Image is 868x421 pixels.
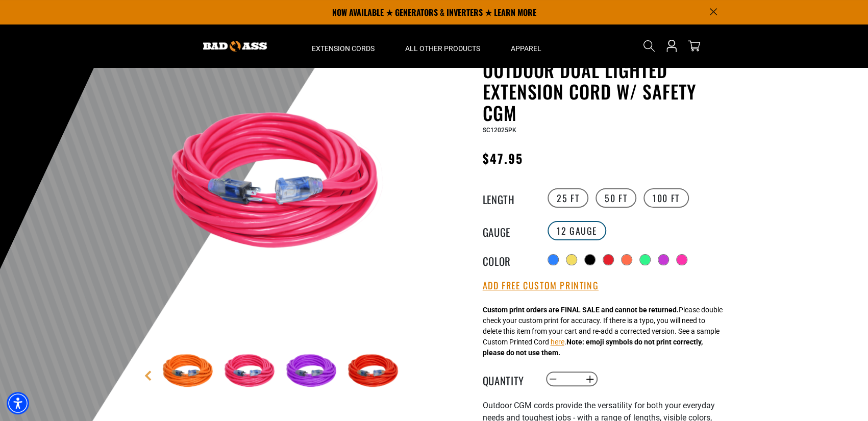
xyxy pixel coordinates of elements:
a: Open this option [663,24,680,67]
label: 100 FT [643,188,689,208]
span: SC12025PK [483,127,516,134]
a: cart [686,40,702,52]
span: $47.95 [483,149,523,167]
legend: Gauge [483,224,534,237]
label: Quantity [483,373,534,386]
img: Orange [160,342,219,401]
summary: Search [641,38,657,54]
button: Add Free Custom Printing [483,280,599,291]
img: Pink [221,342,281,401]
h1: Outdoor Dual Lighted Extension Cord w/ Safety CGM [483,59,733,123]
img: Purple [283,342,342,401]
span: All Other Products [405,44,480,53]
a: Previous [143,370,153,381]
summary: All Other Products [390,24,495,67]
span: Apparel [511,44,541,53]
img: Bad Ass Extension Cords [203,41,267,52]
img: Red [345,342,404,401]
legend: Length [483,191,534,205]
label: 25 FT [548,188,588,208]
summary: Apparel [495,24,557,67]
img: Pink [158,61,404,307]
div: Please double check your custom print for accuracy. If there is a typo, you will need to delete t... [483,305,723,358]
span: Extension Cords [312,44,375,53]
label: 12 Gauge [548,221,606,240]
summary: Extension Cords [296,24,390,67]
legend: Color [483,253,534,266]
strong: Note: emoji symbols do not print correctly, please do not use them. [483,338,703,357]
div: Accessibility Menu [7,392,29,414]
strong: Custom print orders are FINAL SALE and cannot be returned. [483,306,679,314]
label: 50 FT [596,188,636,208]
button: here [551,337,564,348]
